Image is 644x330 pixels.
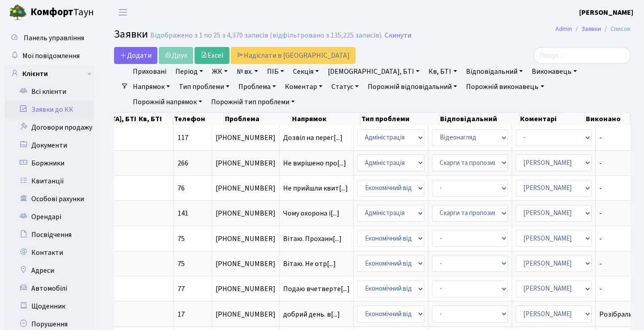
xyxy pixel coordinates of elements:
[4,244,94,262] a: Контакти
[4,279,94,297] a: Автомобілі
[439,113,519,125] th: Відповідальний
[216,210,275,217] span: [PHONE_NUMBER]
[224,113,291,125] th: Проблема
[291,113,360,125] th: Напрямок
[579,7,633,18] a: [PERSON_NAME]
[129,79,174,94] a: Напрямок
[4,65,94,83] a: Клієнти
[216,235,275,242] span: [PHONE_NUMBER]
[172,64,207,79] a: Період
[4,226,94,244] a: Посвідчення
[173,113,224,125] th: Телефон
[30,5,94,20] span: Таун
[4,190,94,208] a: Особові рахунки
[178,309,185,319] span: 17
[114,47,157,64] a: Додати
[324,64,423,79] a: [DEMOGRAPHIC_DATA], БТІ
[360,113,439,125] th: Тип проблеми
[208,94,298,110] a: Порожній тип проблеми
[425,64,460,79] a: Кв, БТІ
[328,79,362,94] a: Статус
[364,79,461,94] a: Порожній відповідальний
[4,47,94,65] a: Мої повідомлення
[175,79,233,94] a: Тип проблеми
[178,234,185,244] span: 75
[283,234,342,244] span: Вітаю. Проханн[...]
[216,185,275,192] span: [PHONE_NUMBER]
[129,94,206,110] a: Порожній напрямок
[216,311,275,318] span: [PHONE_NUMBER]
[555,24,572,34] a: Admin
[216,260,275,267] span: [PHONE_NUMBER]
[283,284,350,294] span: Подаю вчетверте[...]
[4,29,94,47] a: Панель управління
[4,154,94,172] a: Боржники
[178,158,188,168] span: 266
[385,31,411,40] a: Скинути
[233,64,262,79] a: № вх.
[178,208,188,218] span: 141
[4,297,94,315] a: Щоденник
[4,118,94,136] a: Договори продажу
[534,47,631,64] input: Пошук...
[581,24,601,34] a: Заявки
[4,136,94,154] a: Документи
[216,285,275,292] span: [PHONE_NUMBER]
[178,284,185,294] span: 77
[601,24,631,34] li: Список
[22,51,80,61] span: Мої повідомлення
[263,64,288,79] a: ПІБ
[283,309,340,319] span: добрий день. в[...]
[138,113,173,125] th: Кв, БТІ
[283,133,343,143] span: Дозвіл на перег[...]
[24,33,84,43] span: Панель управління
[112,5,134,20] button: Переключити навігацію
[150,31,383,40] div: Відображено з 1 по 25 з 4,370 записів (відфільтровано з 135,225 записів).
[120,51,152,60] span: Додати
[9,4,27,21] img: logo.png
[216,134,275,141] span: [PHONE_NUMBER]
[289,64,322,79] a: Секція
[4,208,94,226] a: Орендарі
[178,259,185,269] span: 75
[519,113,585,125] th: Коментарі
[178,133,188,143] span: 117
[585,113,631,125] th: Виконано
[216,160,275,167] span: [PHONE_NUMBER]
[528,64,580,79] a: Виконавець
[208,64,231,79] a: ЖК
[129,64,170,79] a: Приховані
[462,64,526,79] a: Відповідальний
[178,183,185,193] span: 76
[114,26,148,42] span: Заявки
[4,262,94,279] a: Адреси
[283,259,336,269] span: Вітаю. Не отр[...]
[542,20,644,38] nav: breadcrumb
[283,183,348,193] span: Не прийшли квит[...]
[195,47,229,64] a: Excel
[4,101,94,118] a: Заявки до КК
[579,8,633,17] b: [PERSON_NAME]
[30,5,73,19] b: Комфорт
[235,79,280,94] a: Проблема
[4,83,94,101] a: Всі клієнти
[281,79,326,94] a: Коментар
[283,158,346,168] span: Не вирішено про[...]
[283,208,339,218] span: Чому охорона і[...]
[462,79,547,94] a: Порожній виконавець
[4,172,94,190] a: Квитанції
